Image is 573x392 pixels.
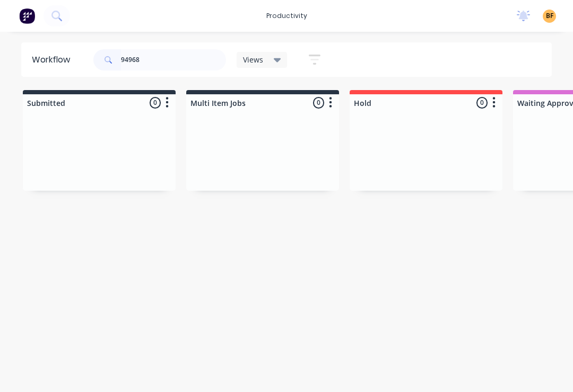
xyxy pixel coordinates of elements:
span: BF [546,11,553,21]
span: Views [243,54,263,65]
input: Search for orders... [121,49,226,70]
div: Workflow [32,54,75,66]
img: Factory [19,8,35,24]
div: productivity [261,8,312,24]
